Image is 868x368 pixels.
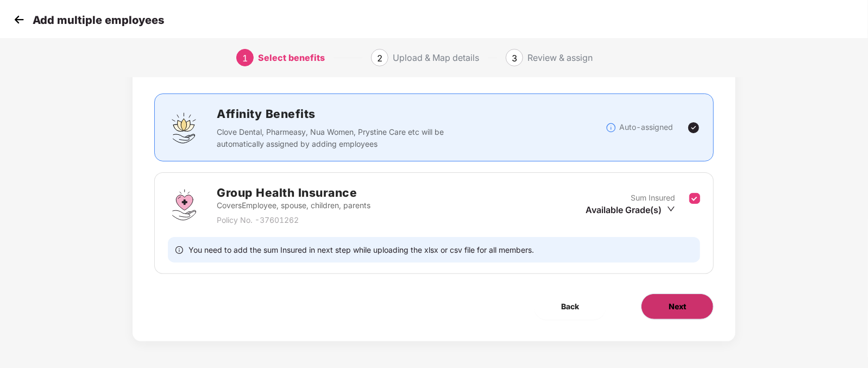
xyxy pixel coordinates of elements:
[188,245,534,255] span: You need to add the sum Insured in next step while uploading the xlsx or csv file for all members.
[217,184,370,202] h2: Group Health Insurance
[667,205,675,213] span: down
[527,49,593,66] div: Review & assign
[33,14,164,27] p: Add multiple employees
[631,192,675,204] p: Sum Insured
[512,53,517,64] span: 3
[168,189,200,221] img: svg+xml;base64,PHN2ZyBpZD0iR3JvdXBfSGVhbHRoX0luc3VyYW5jZSIgZGF0YS1uYW1lPSJHcm91cCBIZWFsdGggSW5zdX...
[175,245,183,255] span: info-circle
[217,199,370,211] p: Covers Employee, spouse, children, parents
[606,122,617,133] img: svg+xml;base64,PHN2ZyBpZD0iSW5mb18tXzMyeDMyIiBkYXRhLW5hbWU9IkluZm8gLSAzMngzMiIgeG1sbnM9Imh0dHA6Ly...
[217,105,606,123] h2: Affinity Benefits
[586,204,675,216] div: Available Grade(s)
[377,53,382,64] span: 2
[11,11,27,28] img: svg+xml;base64,PHN2ZyB4bWxucz0iaHR0cDovL3d3dy53My5vcmcvMjAwMC9zdmciIHdpZHRoPSIzMCIgaGVpZ2h0PSIzMC...
[534,294,606,320] button: Back
[217,126,450,150] p: Clove Dental, Pharmeasy, Nua Women, Prystine Care etc will be automatically assigned by adding em...
[242,53,248,64] span: 1
[217,214,370,226] p: Policy No. - 37601262
[641,294,714,320] button: Next
[619,121,673,133] p: Auto-assigned
[258,49,325,66] div: Select benefits
[687,121,700,134] img: svg+xml;base64,PHN2ZyBpZD0iVGljay0yNHgyNCIgeG1sbnM9Imh0dHA6Ly93d3cudzMub3JnLzIwMDAvc3ZnIiB3aWR0aD...
[168,111,200,144] img: svg+xml;base64,PHN2ZyBpZD0iQWZmaW5pdHlfQmVuZWZpdHMiIGRhdGEtbmFtZT0iQWZmaW5pdHkgQmVuZWZpdHMiIHhtbG...
[669,301,686,313] span: Next
[561,301,579,313] span: Back
[393,49,479,66] div: Upload & Map details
